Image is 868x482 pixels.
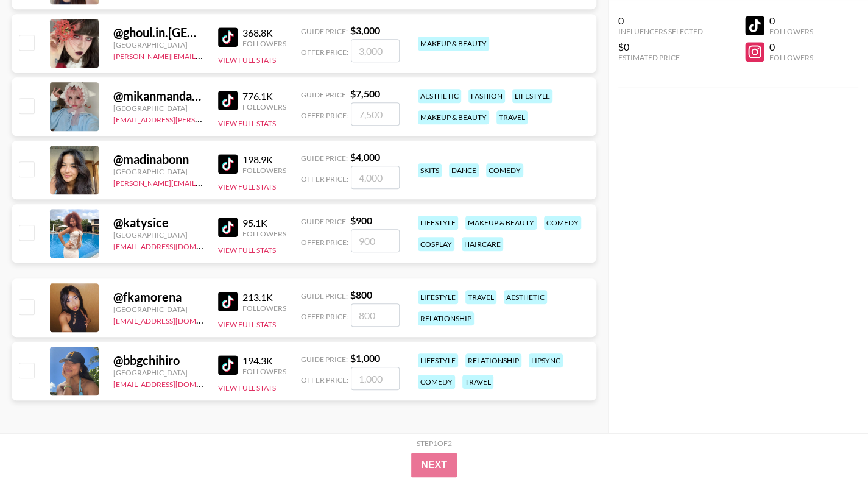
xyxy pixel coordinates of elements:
div: [GEOGRAPHIC_DATA] [113,368,203,377]
button: View Full Stats [218,55,276,65]
img: TikTok [218,355,238,375]
button: View Full Stats [218,246,276,255]
div: travel [496,110,528,124]
span: Guide Price: [301,154,348,163]
a: [EMAIL_ADDRESS][DOMAIN_NAME] [113,239,236,251]
div: @ mikanmandarin [113,88,203,104]
iframe: Drift Widget Chat Controller [807,421,853,467]
div: Influencers Selected [618,27,703,36]
span: Offer Price: [301,174,348,183]
input: 900 [351,229,400,252]
strong: $ 800 [350,289,372,300]
div: 776.1K [242,90,286,102]
a: [PERSON_NAME][EMAIL_ADDRESS][DOMAIN_NAME] [113,176,294,188]
div: @ bbgchihiro [113,353,203,368]
img: TikTok [218,154,238,174]
div: makeup & beauty [465,216,537,230]
div: lifestyle [418,353,458,367]
span: Offer Price: [301,312,348,321]
a: [EMAIL_ADDRESS][DOMAIN_NAME] [113,377,236,389]
div: comedy [544,216,581,230]
div: cosplay [418,237,454,251]
input: 800 [351,303,400,327]
div: 198.9K [242,154,286,166]
div: aesthetic [504,290,547,304]
div: comedy [418,375,455,389]
div: 0 [769,41,813,53]
div: makeup & beauty [418,37,489,51]
div: fashion [468,89,505,103]
div: @ fkamorena [113,289,203,305]
span: Guide Price: [301,27,348,36]
span: Guide Price: [301,355,348,364]
div: Followers [242,39,286,48]
button: View Full Stats [218,119,276,128]
div: 368.8K [242,27,286,39]
span: Guide Price: [301,90,348,99]
div: relationship [418,311,474,325]
div: 0 [769,15,813,27]
div: aesthetic [418,89,461,103]
input: 4,000 [351,166,400,189]
div: Followers [242,303,286,313]
a: [EMAIL_ADDRESS][DOMAIN_NAME] [113,314,236,325]
div: @ katysice [113,215,203,230]
div: 0 [618,15,703,27]
span: Guide Price: [301,217,348,226]
div: @ ghoul.in.[GEOGRAPHIC_DATA] [113,25,203,40]
button: View Full Stats [218,383,276,392]
div: [GEOGRAPHIC_DATA] [113,167,203,176]
div: Followers [242,102,286,112]
input: 1,000 [351,367,400,390]
div: [GEOGRAPHIC_DATA] [113,40,203,49]
div: relationship [465,353,521,367]
span: Offer Price: [301,111,348,120]
img: TikTok [218,292,238,311]
div: travel [462,375,493,389]
div: Followers [242,229,286,238]
a: [PERSON_NAME][EMAIL_ADDRESS][DOMAIN_NAME] [113,49,294,61]
img: TikTok [218,27,238,47]
div: comedy [486,163,523,177]
input: 3,000 [351,39,400,62]
div: lifestyle [418,216,458,230]
div: lifestyle [418,290,458,304]
div: Followers [769,53,813,62]
div: $0 [618,41,703,53]
img: TikTok [218,91,238,110]
div: makeup & beauty [418,110,489,124]
div: skits [418,163,442,177]
div: @ madinabonn [113,152,203,167]
button: View Full Stats [218,182,276,191]
img: TikTok [218,218,238,237]
div: lifestyle [512,89,552,103]
div: dance [449,163,479,177]
div: Followers [769,27,813,36]
div: lipsync [529,353,563,367]
div: haircare [462,237,503,251]
span: Guide Price: [301,291,348,300]
strong: $ 7,500 [350,88,380,99]
strong: $ 3,000 [350,24,380,36]
div: travel [465,290,496,304]
div: [GEOGRAPHIC_DATA] [113,104,203,113]
div: 194.3K [242,355,286,367]
input: 7,500 [351,102,400,126]
span: Offer Price: [301,375,348,385]
a: [EMAIL_ADDRESS][PERSON_NAME][DOMAIN_NAME] [113,113,294,124]
button: View Full Stats [218,320,276,329]
div: [GEOGRAPHIC_DATA] [113,230,203,239]
div: Followers [242,367,286,376]
span: Offer Price: [301,238,348,247]
strong: $ 4,000 [350,151,380,163]
div: Followers [242,166,286,175]
div: Step 1 of 2 [417,439,452,448]
span: Offer Price: [301,48,348,57]
strong: $ 900 [350,214,372,226]
div: [GEOGRAPHIC_DATA] [113,305,203,314]
div: 213.1K [242,291,286,303]
button: Next [411,453,457,477]
div: 95.1K [242,217,286,229]
strong: $ 1,000 [350,352,380,364]
div: Estimated Price [618,53,703,62]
